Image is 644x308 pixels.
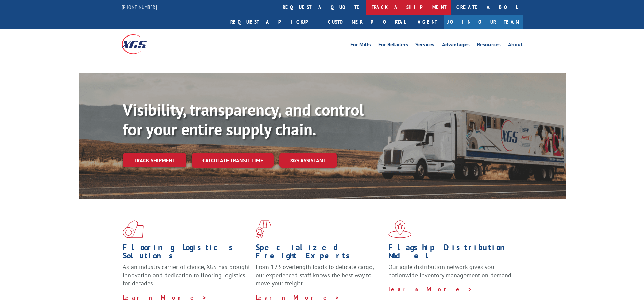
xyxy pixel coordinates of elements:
[508,42,523,49] a: About
[123,263,250,287] span: As an industry carrier of choice, XGS has brought innovation and dedication to flooring logistics...
[350,42,371,49] a: For Mills
[477,42,501,49] a: Resources
[388,285,473,293] a: Learn More >
[442,42,470,49] a: Advantages
[123,293,207,301] a: Learn More >
[378,42,408,49] a: For Retailers
[123,243,251,263] h1: Flooring Logistics Solutions
[256,263,383,293] p: From 123 overlength loads to delicate cargo, our experienced staff knows the best way to move you...
[225,15,323,29] a: Request a pickup
[123,153,186,167] a: Track shipment
[388,220,412,238] img: xgs-icon-flagship-distribution-model-red
[256,220,271,238] img: xgs-icon-focused-on-flooring-red
[256,243,383,263] h1: Specialized Freight Experts
[415,42,434,49] a: Services
[388,263,513,279] span: Our agile distribution network gives you nationwide inventory management on demand.
[192,153,274,168] a: Calculate transit time
[388,243,516,263] h1: Flagship Distribution Model
[256,293,340,301] a: Learn More >
[444,15,523,29] a: Join Our Team
[323,15,411,29] a: Customer Portal
[123,99,364,140] b: Visibility, transparency, and control for your entire supply chain.
[279,153,337,168] a: XGS ASSISTANT
[123,220,144,238] img: xgs-icon-total-supply-chain-intelligence-red
[122,4,157,10] a: [PHONE_NUMBER]
[411,15,444,29] a: Agent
